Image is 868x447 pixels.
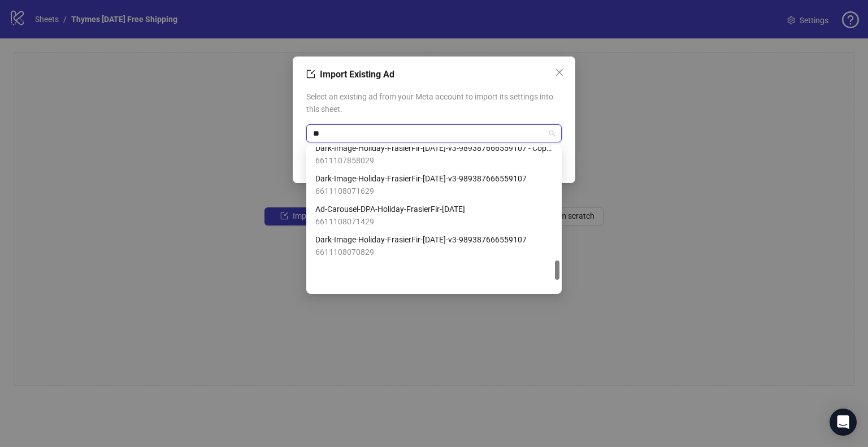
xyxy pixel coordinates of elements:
[306,90,562,115] span: Select an existing ad from your Meta account to import its settings into this sheet.
[309,231,559,261] div: Dark-Image-Holiday-FrasierFir-Nov24-v3-989387666559107
[550,63,568,81] button: Close
[555,68,564,77] span: close
[309,200,559,231] div: Ad-Carousel-DPA-Holiday-FrasierFir-Nov24
[315,142,553,154] span: Dark-Image-Holiday-FrasierFir-[DATE]-v3-989387666559107 - Copy 2
[315,246,527,258] span: 6611108070829
[306,70,315,79] span: import
[830,409,857,436] div: Open Intercom Messenger
[309,170,559,200] div: Dark-Image-Holiday-FrasierFir-Nov24-v3-989387666559107
[315,203,465,215] span: Ad-Carousel-DPA-Holiday-FrasierFir-[DATE]
[320,69,394,80] span: Import Existing Ad
[315,154,553,167] span: 6611107858029
[315,215,465,228] span: 6611108071429
[309,139,559,170] div: Dark-Image-Holiday-FrasierFir-Nov24-v3-989387666559107 - Copy 2
[315,172,527,185] span: Dark-Image-Holiday-FrasierFir-[DATE]-v3-989387666559107
[315,185,527,197] span: 6611108071629
[315,233,527,246] span: Dark-Image-Holiday-FrasierFir-[DATE]-v3-989387666559107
